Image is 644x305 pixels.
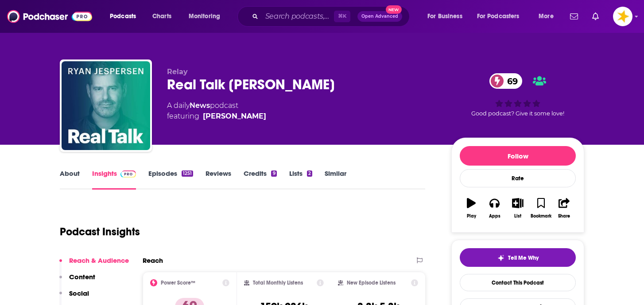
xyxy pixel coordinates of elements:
button: open menu [532,9,565,24]
img: Podchaser - Follow, Share and Rate Podcasts [7,8,92,25]
button: open menu [182,9,232,24]
p: Social [69,289,89,297]
span: Podcasts [110,10,136,23]
span: For Business [427,10,462,23]
div: A daily podcast [167,100,266,122]
a: InsightsPodchaser Pro [92,169,136,190]
img: Real Talk Ryan Jespersen [62,61,150,150]
a: Similar [325,169,346,190]
a: Show notifications dropdown [566,9,582,24]
div: Play [467,214,476,219]
img: tell me why sparkle [497,254,504,261]
div: 9 [271,170,276,177]
a: Reviews [206,169,231,190]
div: Share [558,214,570,219]
button: open menu [471,9,532,24]
div: Search podcasts, credits, & more... [246,6,418,27]
button: open menu [104,9,147,24]
button: Open AdvancedNew [357,11,402,22]
span: Open Advanced [361,14,398,19]
div: Apps [489,214,500,219]
a: 69 [489,73,522,89]
button: List [506,192,529,224]
button: open menu [421,9,473,24]
div: 69Good podcast? Give it some love! [451,67,584,123]
span: For Podcasters [477,10,520,23]
span: Good podcast? Give it some love! [471,110,564,117]
a: Episodes1251 [148,169,193,190]
span: Charts [152,10,171,23]
span: 69 [498,73,522,89]
p: Content [69,273,95,281]
div: List [514,214,521,219]
span: Monitoring [189,10,220,23]
input: Search podcasts, credits, & more... [262,9,334,24]
a: Charts [147,9,177,24]
h2: Reach [143,256,163,265]
div: Rate [460,169,576,187]
span: Relay [167,67,188,76]
button: Show profile menu [613,7,632,26]
h1: Podcast Insights [60,225,140,238]
a: Credits9 [244,169,276,190]
div: Bookmark [531,214,551,219]
a: Contact This Podcast [460,274,576,291]
a: News [190,101,210,110]
span: Tell Me Why [508,254,539,261]
span: ⌘ K [334,11,350,22]
button: Reach & Audience [59,256,129,273]
a: Ryan Jespersen [203,111,266,122]
span: More [539,10,554,23]
span: New [386,5,402,14]
span: featuring [167,111,266,122]
div: 1251 [182,170,193,177]
h2: Power Score™ [161,280,195,286]
a: Lists2 [289,169,312,190]
button: Apps [483,192,506,224]
span: Logged in as Spreaker_Prime [613,7,632,26]
h2: Total Monthly Listens [253,280,303,286]
img: Podchaser Pro [120,170,136,178]
button: Share [553,192,576,224]
a: About [60,169,80,190]
button: Play [460,192,483,224]
button: Bookmark [529,192,552,224]
p: Reach & Audience [69,256,129,265]
a: Show notifications dropdown [589,9,602,24]
button: Content [59,273,95,289]
button: Follow [460,146,576,166]
div: 2 [307,170,312,177]
h2: New Episode Listens [347,280,396,286]
button: tell me why sparkleTell Me Why [460,248,576,267]
img: User Profile [613,7,632,26]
